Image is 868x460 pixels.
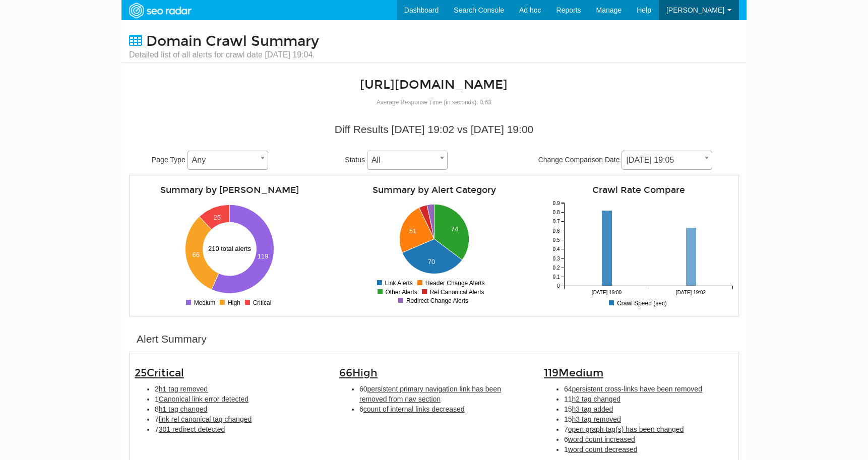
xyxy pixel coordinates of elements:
span: Reports [556,6,581,14]
li: 8 [155,404,324,414]
text: 210 total alerts [208,245,252,252]
li: 11 [564,394,733,404]
tspan: 0 [557,283,560,289]
li: 7 [564,424,733,434]
tspan: 0.1 [553,274,560,280]
h4: Summary by Alert Category [339,185,529,195]
small: Detailed list of all alerts for crawl date [DATE] 19:04. [129,49,319,60]
div: Diff Results [DATE] 19:02 vs [DATE] 19:00 [137,122,731,137]
tspan: [DATE] 19:00 [592,290,622,295]
li: 15 [564,414,733,424]
li: 6 [564,434,733,444]
span: Manage [596,6,622,14]
span: Any [188,151,268,170]
li: 7 [155,414,324,424]
h4: Crawl Rate Compare [544,185,733,195]
span: All [367,151,448,170]
li: 15 [564,404,733,414]
span: 10/03/2025 19:05 [622,151,712,170]
span: Any [188,153,268,167]
span: link rel canonical tag changed [159,415,252,423]
span: Status [345,156,365,164]
span: Critical [147,366,184,379]
span: Canonical link error detected [159,395,249,403]
tspan: 0.7 [553,219,560,224]
span: 25 [135,366,184,379]
h4: Summary by [PERSON_NAME] [135,185,324,195]
tspan: 0.3 [553,256,560,261]
img: SEORadar [125,2,195,20]
span: High [352,366,378,379]
span: Search Console [454,6,504,14]
tspan: 0.4 [553,246,560,252]
span: word count decreased [568,445,638,453]
li: 60 [359,384,529,404]
tspan: 0.2 [553,265,560,271]
span: Page Type [152,156,185,164]
span: word count increased [568,435,635,443]
li: 2 [155,384,324,394]
tspan: 0.5 [553,237,560,243]
span: Ad hoc [519,6,541,14]
span: persistent primary navigation link has been removed from nav section [359,385,501,403]
a: [URL][DOMAIN_NAME] [360,77,508,92]
li: 1 [564,444,733,454]
li: 64 [564,384,733,394]
tspan: 0.9 [553,201,560,206]
span: h1 tag changed [159,405,208,413]
span: Change Comparison Date [538,156,620,164]
span: h3 tag removed [572,415,621,423]
span: 119 [544,366,603,379]
span: [PERSON_NAME] [666,6,724,14]
span: All [367,153,447,167]
tspan: 0.6 [553,228,560,234]
span: Help [637,6,651,14]
span: open graph tag(s) has been changed [568,425,684,433]
small: Average Response Time (in seconds): 0.63 [377,99,491,106]
div: Alert Summary [137,332,207,347]
span: persistent cross-links have been removed [572,385,702,393]
span: Domain Crawl Summary [146,33,319,50]
li: 7 [155,424,324,434]
span: 10/03/2025 19:05 [622,153,712,167]
span: h1 tag removed [159,385,208,393]
span: 301 redirect detected [159,425,225,433]
span: 66 [339,366,378,379]
tspan: 0.8 [553,210,560,215]
span: Medium [559,366,603,379]
tspan: [DATE] 19:02 [676,290,706,295]
span: h2 tag changed [572,395,621,403]
span: h3 tag added [572,405,613,413]
li: 6 [359,404,529,414]
li: 1 [155,394,324,404]
span: count of internal links decreased [363,405,465,413]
